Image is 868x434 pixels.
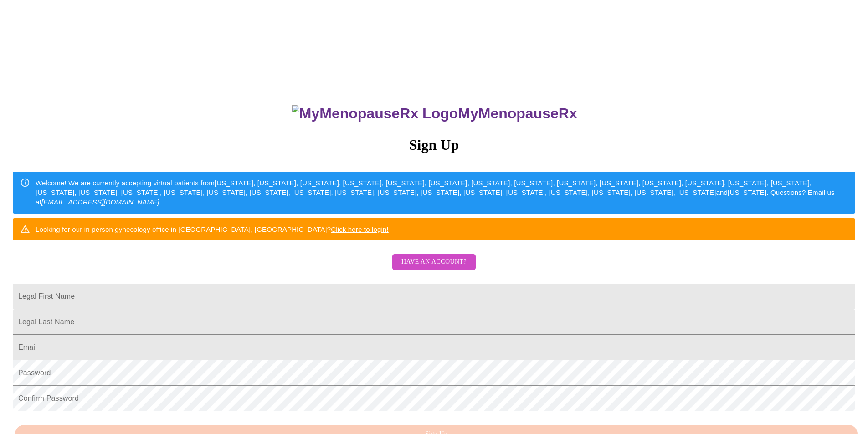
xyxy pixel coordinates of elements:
img: MyMenopauseRx Logo [292,105,458,122]
span: Have an account? [401,256,467,268]
h3: MyMenopauseRx [14,105,856,122]
h3: Sign Up [13,137,855,153]
em: [EMAIL_ADDRESS][DOMAIN_NAME] [41,198,159,206]
a: Have an account? [390,264,478,272]
a: Click here to login! [331,225,389,233]
div: Looking for our in person gynecology office in [GEOGRAPHIC_DATA], [GEOGRAPHIC_DATA]? [36,221,389,238]
div: Welcome! We are currently accepting virtual patients from [US_STATE], [US_STATE], [US_STATE], [US... [36,174,848,211]
button: Have an account? [392,254,476,270]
